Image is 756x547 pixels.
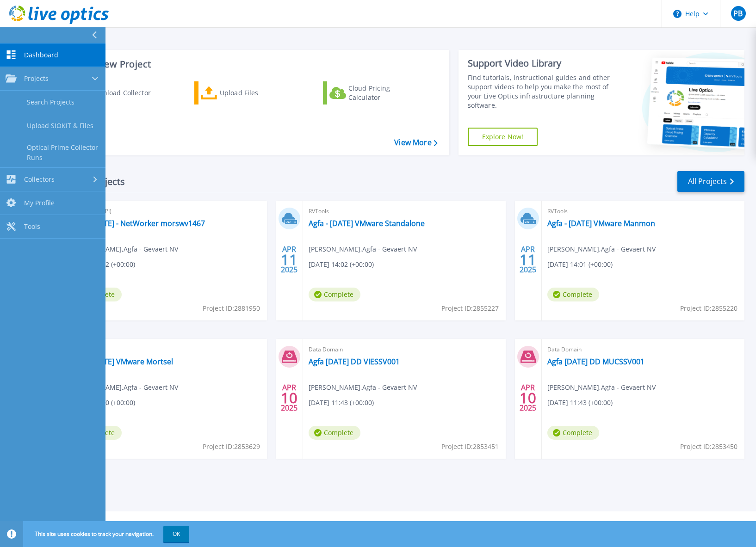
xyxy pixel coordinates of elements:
[24,74,49,83] span: Projects
[24,199,55,207] span: My Profile
[520,256,536,264] span: 11
[70,206,261,216] span: NetWorker (API)
[394,138,437,147] a: View More
[70,244,178,254] span: [PERSON_NAME] , Agfa - Gevaert NV
[24,222,40,231] span: Tools
[677,171,744,192] a: All Projects
[281,394,297,402] span: 10
[309,426,360,440] span: Complete
[309,206,500,216] span: RVTools
[89,84,163,102] div: Download Collector
[309,288,360,301] span: Complete
[348,84,422,102] div: Cloud Pricing Calculator
[24,175,55,184] span: Collectors
[70,357,173,366] a: Agfa - [DATE] VMware Mortsel
[680,442,737,452] span: Project ID: 2853450
[280,243,298,277] div: APR 2025
[547,206,739,216] span: RVTools
[547,344,739,355] span: Data Domain
[323,81,426,104] a: Cloud Pricing Calculator
[66,59,437,69] h3: Start a New Project
[547,219,655,228] a: Agfa - [DATE] VMware Manmon
[309,219,425,228] a: Agfa - [DATE] VMware Standalone
[519,243,537,277] div: APR 2025
[280,381,298,415] div: APR 2025
[66,81,169,104] a: Download Collector
[519,381,537,415] div: APR 2025
[24,51,58,59] span: Dashboard
[194,81,297,104] a: Upload Files
[70,344,261,355] span: RVTools
[441,442,499,452] span: Project ID: 2853451
[733,10,743,17] span: PB
[25,526,189,542] span: This site uses cookies to track your navigation.
[281,256,297,264] span: 11
[309,382,417,393] span: [PERSON_NAME] , Agfa - Gevaert NV
[163,526,189,542] button: OK
[309,259,374,270] span: [DATE] 14:02 (+00:00)
[70,219,205,228] a: Agfa - [DATE] - NetWorker morswv1467
[203,303,260,313] span: Project ID: 2881950
[441,303,499,313] span: Project ID: 2855227
[680,303,737,313] span: Project ID: 2855220
[70,382,178,393] span: [PERSON_NAME] , Agfa - Gevaert NV
[547,357,644,366] a: Agfa [DATE] DD MUCSSV001
[468,57,612,69] div: Support Video Library
[309,344,500,355] span: Data Domain
[468,73,612,110] div: Find tutorials, instructional guides and other support videos to help you make the most of your L...
[547,244,656,254] span: [PERSON_NAME] , Agfa - Gevaert NV
[547,288,599,301] span: Complete
[309,398,374,408] span: [DATE] 11:43 (+00:00)
[220,84,294,102] div: Upload Files
[203,442,260,452] span: Project ID: 2853629
[309,244,417,254] span: [PERSON_NAME] , Agfa - Gevaert NV
[547,259,613,270] span: [DATE] 14:01 (+00:00)
[547,426,599,440] span: Complete
[520,394,536,402] span: 10
[309,357,400,366] a: Agfa [DATE] DD VIESSV001
[547,398,613,408] span: [DATE] 11:43 (+00:00)
[468,128,538,146] a: Explore Now!
[547,382,656,393] span: [PERSON_NAME] , Agfa - Gevaert NV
